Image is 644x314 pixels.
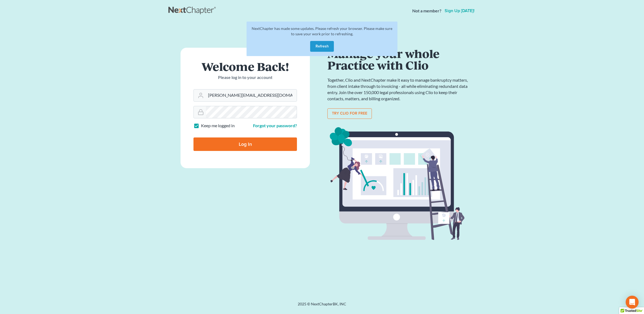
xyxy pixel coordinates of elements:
h1: Manage your whole Practice with Clio [327,48,470,71]
label: Keep me logged in [201,123,235,129]
input: Log In [193,137,297,151]
p: Please log in to your account [193,74,297,81]
img: clio_bg-1f7fd5e12b4bb4ecf8b57ca1a7e67e4ff233b1f5529bdf2c1c242739b0445cb7.svg [327,125,470,242]
p: Together, Clio and NextChapter make it easy to manage bankruptcy matters, from client intake thro... [327,77,470,102]
h1: Welcome Back! [193,61,297,72]
div: Open Intercom Messenger [626,296,639,309]
input: Email Address [206,89,297,101]
a: Try clio for free [327,108,372,119]
a: Forgot your password? [253,123,297,128]
a: Sign up [DATE]! [444,9,476,13]
span: NextChapter has made some updates. Please refresh your browser. Please make sure to save your wor... [252,26,392,36]
strong: Not a member? [412,8,441,14]
div: 2025 © NextChapterBK, INC [168,301,476,311]
button: Refresh [310,41,334,52]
